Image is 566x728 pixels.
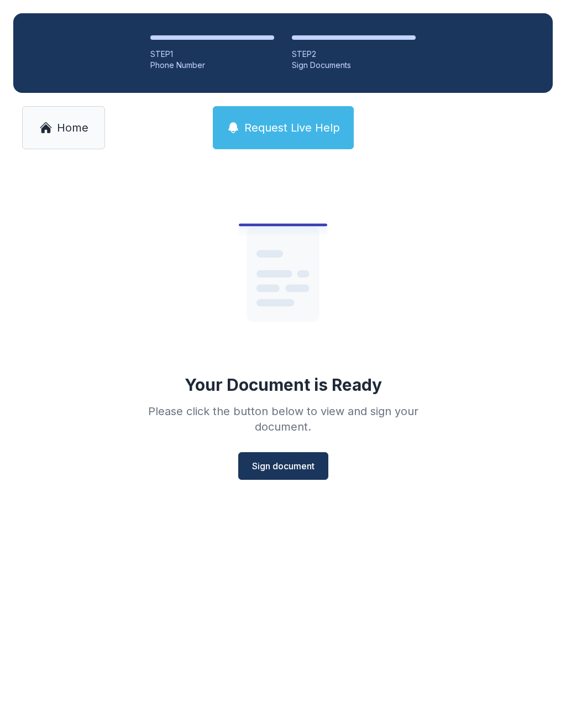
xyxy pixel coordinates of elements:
[57,120,88,135] span: Home
[124,404,442,434] div: Please click the button below to view and sign your document.
[244,120,340,135] span: Request Live Help
[252,459,315,473] span: Sign document
[292,49,416,60] div: STEP 2
[150,60,274,71] div: Phone Number
[185,375,382,395] div: Your Document is Ready
[150,49,274,60] div: STEP 1
[292,60,416,71] div: Sign Documents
